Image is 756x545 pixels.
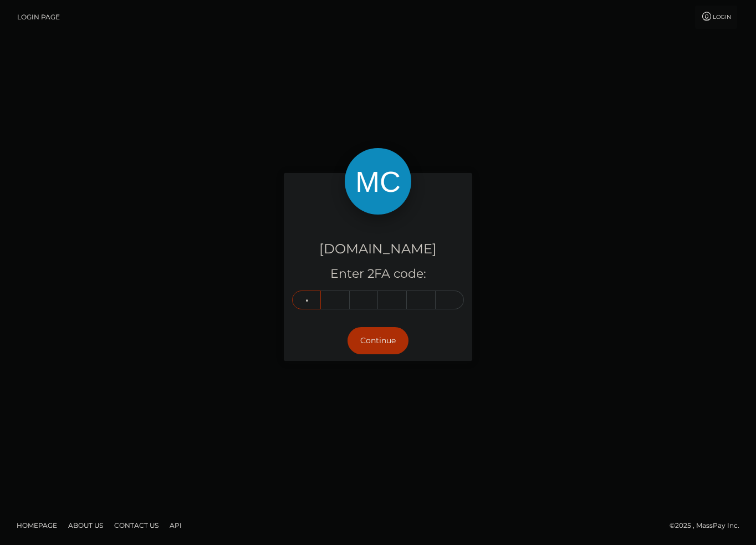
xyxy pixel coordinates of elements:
h5: Enter 2FA code: [292,266,464,283]
a: Login Page [17,6,60,29]
a: About Us [64,517,108,534]
div: © 2025 , MassPay Inc. [670,519,748,532]
button: Continue [348,327,408,354]
a: API [165,517,186,534]
a: Homepage [12,517,62,534]
a: Contact Us [110,517,163,534]
h4: [DOMAIN_NAME] [292,240,464,259]
a: Login [695,6,737,29]
img: McLuck.com [345,148,411,215]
